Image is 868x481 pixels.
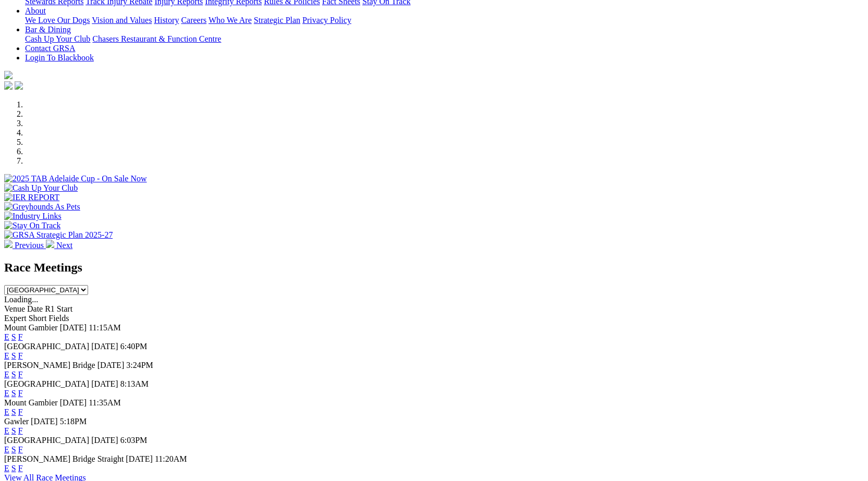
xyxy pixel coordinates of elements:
[31,417,58,426] span: [DATE]
[48,314,69,323] span: Fields
[89,323,121,332] span: 11:15AM
[60,323,87,332] span: [DATE]
[46,241,72,250] a: Next
[15,241,44,250] span: Previous
[4,408,9,416] a: E
[4,202,80,212] img: Greyhounds As Pets
[4,370,9,379] a: E
[15,81,23,90] img: twitter.svg
[4,304,25,313] span: Venue
[4,230,113,240] img: GRSA Strategic Plan 2025-27
[11,370,16,379] a: S
[11,332,16,341] a: S
[4,183,78,193] img: Cash Up Your Club
[18,464,23,473] a: F
[126,361,153,369] span: 3:24PM
[18,351,23,360] a: F
[25,16,864,25] div: About
[4,426,9,435] a: E
[120,436,148,445] span: 6:03PM
[11,389,16,398] a: S
[25,53,94,62] a: Login To Blackbook
[97,361,125,369] span: [DATE]
[46,240,54,248] img: chevron-right-pager-white.svg
[4,436,89,445] span: [GEOGRAPHIC_DATA]
[4,379,89,388] span: [GEOGRAPHIC_DATA]
[4,445,9,454] a: E
[4,398,58,407] span: Mount Gambier
[4,389,9,398] a: E
[11,351,16,360] a: S
[4,323,58,332] span: Mount Gambier
[4,314,27,323] span: Expert
[4,464,9,473] a: E
[56,241,72,250] span: Next
[4,221,60,230] img: Stay On Track
[91,379,118,388] span: [DATE]
[120,379,149,388] span: 8:13AM
[154,16,179,24] a: History
[11,426,16,435] a: S
[181,16,206,24] a: Careers
[254,16,300,24] a: Strategic Plan
[25,34,90,43] a: Cash Up Your Club
[92,16,152,24] a: Vision and Values
[4,174,147,183] img: 2025 TAB Adelaide Cup - On Sale Now
[89,398,121,407] span: 11:35AM
[155,454,187,463] span: 11:20AM
[120,342,148,351] span: 6:40PM
[18,332,23,341] a: F
[91,342,118,351] span: [DATE]
[25,16,90,24] a: We Love Our Dogs
[18,426,23,435] a: F
[45,304,72,313] span: R1 Start
[18,445,23,454] a: F
[4,241,46,250] a: Previous
[11,408,16,416] a: S
[60,398,87,407] span: [DATE]
[11,445,16,454] a: S
[4,351,9,360] a: E
[91,436,118,445] span: [DATE]
[27,304,43,313] span: Date
[60,417,87,426] span: 5:18PM
[25,25,71,34] a: Bar & Dining
[302,16,351,24] a: Privacy Policy
[25,34,864,44] div: Bar & Dining
[4,212,62,221] img: Industry Links
[4,417,29,426] span: Gawler
[4,261,864,275] h2: Race Meetings
[4,454,124,463] span: [PERSON_NAME] Bridge Straight
[209,16,252,24] a: Who We Are
[4,81,13,90] img: facebook.svg
[4,361,95,369] span: [PERSON_NAME] Bridge
[92,34,221,43] a: Chasers Restaurant & Function Centre
[4,295,38,304] span: Loading...
[4,332,9,341] a: E
[25,6,46,15] a: About
[18,389,23,398] a: F
[4,193,59,202] img: IER REPORT
[25,44,75,53] a: Contact GRSA
[4,240,13,248] img: chevron-left-pager-white.svg
[4,71,13,79] img: logo-grsa-white.png
[4,342,89,351] span: [GEOGRAPHIC_DATA]
[18,408,23,416] a: F
[29,314,47,323] span: Short
[11,464,16,473] a: S
[18,370,23,379] a: F
[126,454,153,463] span: [DATE]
